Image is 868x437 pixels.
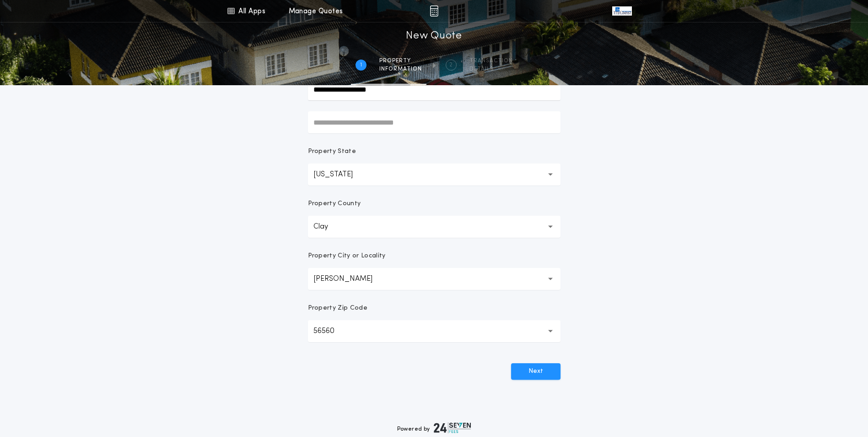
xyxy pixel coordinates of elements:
button: 56560 [308,320,561,342]
p: [US_STATE] [313,169,367,180]
p: Property State [308,147,356,156]
p: Property County [308,199,361,208]
h2: 2 [449,61,453,69]
p: [PERSON_NAME] [313,273,387,284]
button: [PERSON_NAME] [308,268,561,290]
h1: New Quote [406,29,462,44]
span: Property [379,57,422,65]
button: Next [511,363,561,380]
p: Property City or Locality [308,251,386,261]
img: img [430,5,438,16]
h2: 1 [360,61,362,69]
img: vs-icon [612,6,631,16]
div: Powered by [397,422,471,433]
button: [US_STATE] [308,164,561,186]
p: Clay [313,221,343,232]
button: Clay [308,216,561,238]
span: information [379,66,422,73]
span: Transaction [469,57,513,65]
p: 56560 [313,326,349,337]
span: details [469,66,513,73]
img: logo [434,422,471,433]
p: Property Zip Code [308,304,367,313]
